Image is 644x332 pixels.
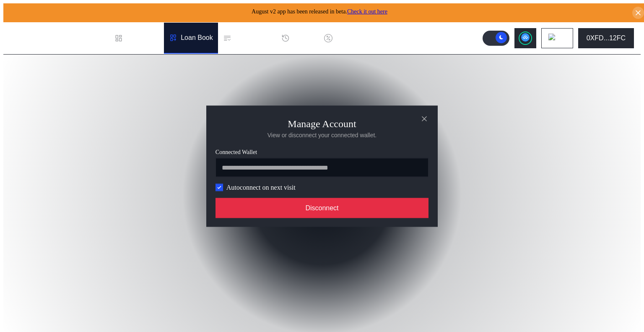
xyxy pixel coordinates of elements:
[252,8,387,15] span: August v2 app has been released in beta.
[216,198,428,218] button: Disconnect
[216,149,428,155] span: Connected Wallet
[336,34,386,42] div: Discount Factors
[126,34,159,42] div: Dashboard
[347,8,387,15] a: Check it out here
[226,183,296,191] label: Autoconnect on next visit
[181,34,213,42] div: Loan Book
[548,34,558,43] img: chain logo
[267,131,377,139] div: View or disconnect your connected wallet.
[288,118,356,129] h2: Manage Account
[235,34,271,42] div: Permissions
[293,34,314,42] div: History
[587,34,626,42] div: 0XFD...12FC
[418,112,431,125] button: close modal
